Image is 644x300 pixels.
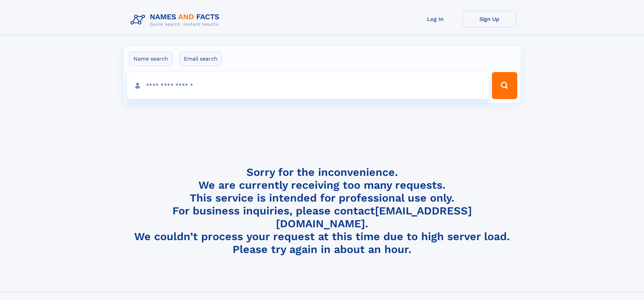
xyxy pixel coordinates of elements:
[128,11,225,29] img: Logo Names and Facts
[276,204,472,230] a: [EMAIL_ADDRESS][DOMAIN_NAME]
[129,52,172,66] label: Name search
[408,11,462,27] a: Log In
[462,11,517,27] a: Sign Up
[180,52,222,66] label: Email search
[128,166,517,256] h4: Sorry for the inconvenience. We are currently receiving too many requests. This service is intend...
[492,72,517,99] button: Search Button
[127,72,489,99] input: search input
